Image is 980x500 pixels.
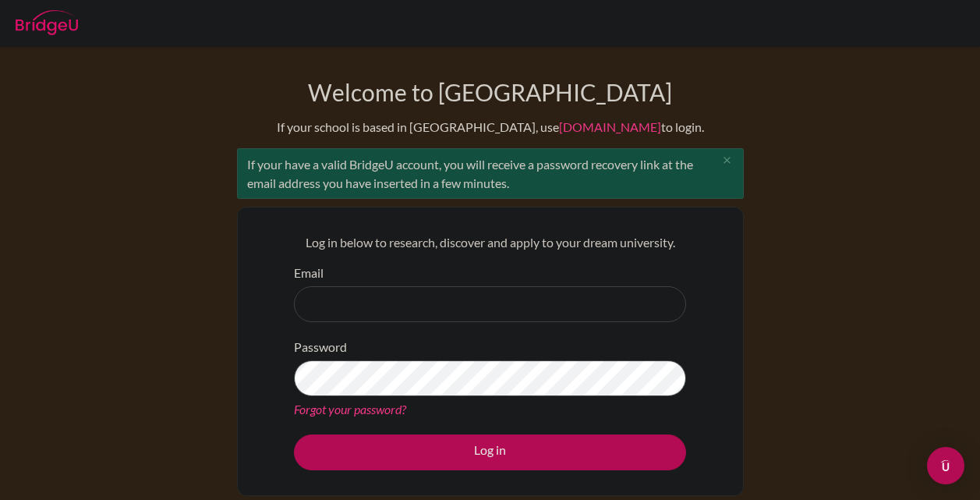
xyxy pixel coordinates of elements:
i: close [721,154,733,166]
h1: Welcome to [GEOGRAPHIC_DATA] [308,78,672,106]
p: Log in below to research, discover and apply to your dream university. [294,233,686,252]
button: Log in [294,434,686,470]
img: Bridge-U [16,10,78,35]
button: Close [712,149,743,172]
label: Email [294,264,324,282]
label: Password [294,338,347,356]
a: Forgot your password? [294,402,406,417]
div: Open Intercom Messenger [927,447,964,484]
div: If your school is based in [GEOGRAPHIC_DATA], use to login. [277,118,704,137]
a: [DOMAIN_NAME] [559,119,661,134]
div: If your have a valid BridgeU account, you will receive a password recovery link at the email addr... [237,148,744,199]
